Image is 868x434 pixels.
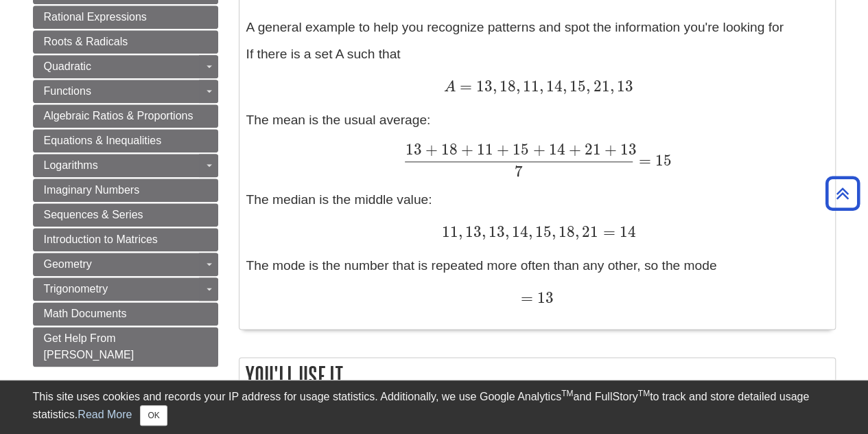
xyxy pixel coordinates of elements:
[33,80,218,103] a: Functions
[44,258,92,270] span: Geometry
[406,140,422,159] span: 13
[246,18,828,322] div: If there is a set A such that The mean is the usual average: The median is the middle value: The ...
[246,18,828,38] p: A general example to help you recognize patterns and spot the information you're looking for
[509,140,529,159] span: 15
[609,77,613,95] span: ,
[33,253,218,276] a: Geometry
[140,405,167,426] button: Close
[239,358,835,394] h2: You'll use it...
[44,36,128,47] span: Roots & Radicals
[590,77,609,95] span: 21
[638,389,650,398] sup: TM
[579,222,598,241] span: 21
[497,77,516,95] span: 18
[520,77,539,95] span: 11
[44,85,91,97] span: Functions
[556,222,575,241] span: 18
[539,77,543,95] span: ,
[598,222,615,241] span: =
[821,184,865,203] a: Back to Top
[616,140,636,159] span: 13
[613,77,633,95] span: 13
[33,277,218,301] a: Trigonometry
[33,104,218,128] a: Algebraic Ratios & Proportions
[528,222,532,241] span: ,
[33,302,218,325] a: Math Documents
[438,140,458,159] span: 18
[33,30,218,54] a: Roots & Radicals
[473,140,493,159] span: 11
[44,110,193,122] span: Algebraic Ratios & Proportions
[33,203,218,227] a: Sequences & Series
[532,222,552,241] span: 15
[44,184,140,196] span: Imaginary Numbers
[462,222,482,241] span: 13
[552,222,556,241] span: ,
[545,140,565,159] span: 14
[33,154,218,177] a: Logarithms
[543,77,563,95] span: 14
[33,55,218,78] a: Quadratic
[44,283,108,295] span: Trigonometry
[651,151,672,170] span: 15
[44,332,134,361] span: Get Help From [PERSON_NAME]
[44,209,143,220] span: Sequences & Series
[44,233,158,245] span: Introduction to Matrices
[44,135,162,146] span: Equations & Inequalities
[600,140,616,159] span: +
[486,222,505,241] span: 13
[586,77,590,95] span: ,
[563,77,567,95] span: ,
[33,179,218,202] a: Imaginary Numbers
[33,389,836,426] div: This site uses cookies and records your IP address for usage statistics. Additionally, we use Goo...
[476,77,493,95] span: 13
[516,77,520,95] span: ,
[33,228,218,251] a: Introduction to Matrices
[422,140,438,159] span: +
[575,222,579,241] span: ,
[458,140,473,159] span: +
[515,162,523,181] span: 7
[565,140,580,159] span: +
[493,140,509,159] span: +
[33,327,218,367] a: Get Help From [PERSON_NAME]
[33,5,218,29] a: Rational Expressions
[458,222,462,241] span: ,
[521,288,533,307] span: =
[567,77,586,95] span: 15
[482,222,486,241] span: ,
[44,11,147,23] span: Rational Expressions
[580,140,600,159] span: 21
[561,389,573,398] sup: TM
[505,222,509,241] span: ,
[442,222,458,241] span: 11
[33,129,218,152] a: Equations & Inequalities
[509,222,528,241] span: 14
[615,222,635,241] span: 14
[44,308,127,319] span: Math Documents
[78,409,132,420] a: Read More
[44,60,91,72] span: Quadratic
[456,77,472,95] span: =
[529,140,545,159] span: +
[444,80,456,95] span: A
[493,77,497,95] span: ,
[635,151,651,170] span: =
[44,159,98,171] span: Logarithms
[533,288,554,307] span: 13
